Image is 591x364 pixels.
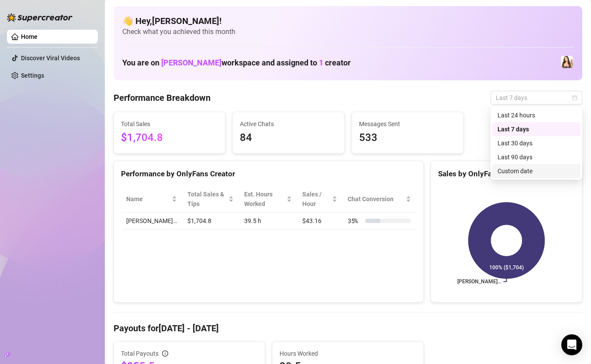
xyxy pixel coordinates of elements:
[498,138,575,148] div: Last 30 days
[121,186,182,213] th: Name
[297,213,342,230] td: $43.16
[7,13,73,22] img: logo-BBDzfeDw.svg
[561,56,573,68] img: Lydia
[122,58,351,68] h1: You are on workspace and assigned to creator
[121,168,416,180] div: Performance by OnlyFans Creator
[438,168,575,180] div: Sales by OnlyFans Creator
[187,189,227,209] span: Total Sales & Tips
[240,130,337,146] span: 84
[244,189,285,209] div: Est. Hours Worked
[162,350,168,357] span: info-circle
[240,119,337,129] span: Active Chats
[121,130,218,146] span: $1,704.8
[122,27,574,37] span: Check what you achieved this month
[319,58,323,67] span: 1
[342,186,416,213] th: Chat Conversion
[182,213,239,230] td: $1,704.8
[114,92,211,104] h4: Performance Breakdown
[359,119,456,129] span: Messages Sent
[21,72,44,79] a: Settings
[297,186,342,213] th: Sales / Hour
[496,91,577,104] span: Last 7 days
[561,334,582,355] div: Open Intercom Messenger
[280,349,416,358] span: Hours Worked
[492,136,581,150] div: Last 30 days
[498,152,575,162] div: Last 90 days
[492,122,581,136] div: Last 7 days
[21,55,80,62] a: Discover Viral Videos
[498,166,575,176] div: Custom date
[348,194,404,204] span: Chat Conversion
[492,108,581,122] div: Last 24 hours
[182,186,239,213] th: Total Sales & Tips
[492,164,581,178] div: Custom date
[122,15,574,27] h4: 👋 Hey, [PERSON_NAME] !
[161,58,221,67] span: [PERSON_NAME]
[114,322,582,334] h4: Payouts for [DATE] - [DATE]
[239,213,297,230] td: 39.5 h
[359,130,456,146] span: 533
[126,194,170,204] span: Name
[121,213,182,230] td: [PERSON_NAME]…
[498,124,575,134] div: Last 7 days
[348,216,362,226] span: 35 %
[492,150,581,164] div: Last 90 days
[572,95,577,100] span: calendar
[4,352,10,358] span: build
[457,279,501,285] text: [PERSON_NAME]…
[498,110,575,120] div: Last 24 hours
[302,189,330,209] span: Sales / Hour
[121,119,218,129] span: Total Sales
[121,349,159,358] span: Total Payouts
[21,33,38,40] a: Home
